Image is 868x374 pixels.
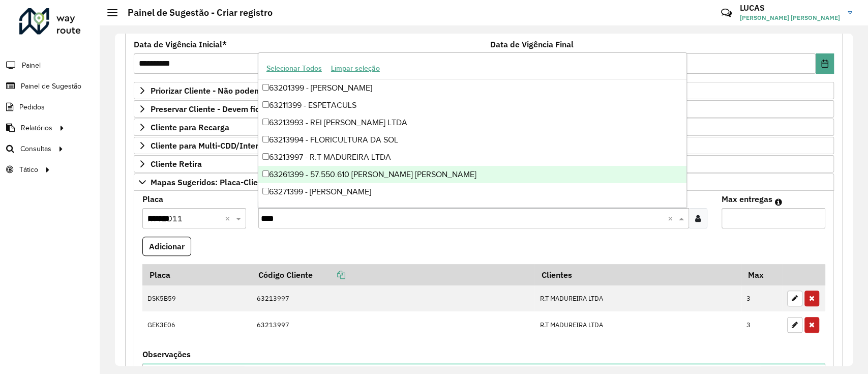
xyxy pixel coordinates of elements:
td: R.T MADUREIRA LTDA [534,311,741,338]
label: Placa [142,193,163,205]
td: R.T MADUREIRA LTDA [534,285,741,312]
span: Consultas [20,143,51,154]
label: Data de Vigência Final [490,38,574,50]
a: Cliente Retira [134,155,834,172]
label: Data de Vigência Inicial [134,38,227,50]
div: 63291399 - R BURITIS LTDA [258,200,686,218]
button: Limpar seleção [326,61,384,76]
label: Max entregas [722,193,772,205]
div: 63213994 - FLORICULTURA DA SOL [258,131,686,149]
td: GEK3E06 [142,311,252,338]
a: Contato Rápido [715,2,737,24]
a: Mapas Sugeridos: Placa-Cliente [134,174,834,191]
td: 3 [741,311,782,338]
th: Código Cliente [252,264,534,285]
a: Copiar [313,270,345,280]
span: Mapas Sugeridos: Placa-Cliente [151,178,270,186]
a: Priorizar Cliente - Não podem ficar no buffer [134,82,834,99]
span: Cliente para Recarga [151,123,229,131]
th: Clientes [534,264,741,285]
a: Preservar Cliente - Devem ficar no buffer, não roteirizar [134,100,834,118]
span: Cliente para Multi-CDD/Internalização [151,141,294,150]
a: Cliente para Recarga [134,119,834,136]
div: 63271399 - [PERSON_NAME] [258,183,686,200]
div: 63211399 - ESPETACULS [258,97,686,114]
h2: Painel de Sugestão - Criar registro [117,7,273,18]
button: Selecionar Todos [262,61,326,76]
td: 63213997 [252,285,534,312]
div: 63201399 - [PERSON_NAME] [258,79,686,97]
div: 63213997 - R.T MADUREIRA LTDA [258,149,686,166]
em: Máximo de clientes que serão colocados na mesma rota com os clientes informados [775,198,782,206]
div: 63213993 - REI [PERSON_NAME] LTDA [258,114,686,131]
span: Preservar Cliente - Devem ficar no buffer, não roteirizar [151,105,357,113]
th: Max [741,264,782,285]
td: 63213997 [252,311,534,338]
th: Placa [142,264,252,285]
div: 63261399 - 57.550.610 [PERSON_NAME] [PERSON_NAME] [258,166,686,183]
span: [PERSON_NAME] [PERSON_NAME] [740,13,840,22]
button: Adicionar [142,237,191,256]
span: Painel de Sugestão [21,81,81,92]
ng-dropdown-panel: Options list [258,52,687,208]
td: 3 [741,285,782,312]
h3: LUCAS [740,3,840,13]
span: Clear all [668,212,676,224]
span: Relatórios [21,123,52,133]
span: Priorizar Cliente - Não podem ficar no buffer [151,87,317,95]
span: Cliente Retira [151,160,202,168]
button: Choose Date [816,53,834,74]
span: Painel [22,60,41,71]
span: Pedidos [19,102,45,112]
span: Clear all [225,212,233,224]
label: Observações [142,348,191,360]
td: DSK5B59 [142,285,252,312]
span: Tático [19,164,38,175]
a: Cliente para Multi-CDD/Internalização [134,137,834,154]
